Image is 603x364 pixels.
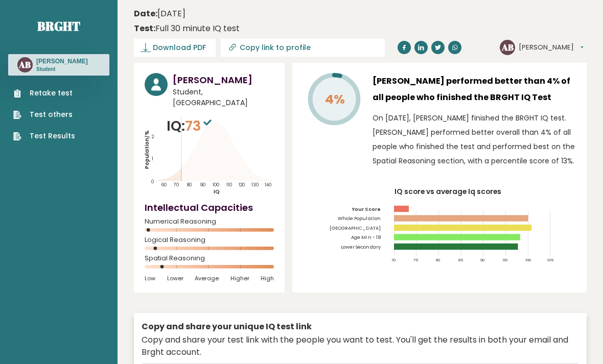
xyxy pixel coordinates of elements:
tspan: Your Score [352,206,381,212]
div: Copy and share your test link with the people you want to test. You'll get the results in both yo... [142,334,579,358]
div: Full 30 minute IQ test [134,22,240,35]
tspan: 1 [152,156,153,162]
tspan: 4% [325,90,345,108]
tspan: 90 [480,257,484,262]
h4: Intellectual Capacities [145,201,274,214]
span: Higher [230,275,249,282]
tspan: Age Min - 18 [352,234,381,240]
span: Student, [GEOGRAPHIC_DATA] [173,87,274,108]
b: Date: [134,8,157,19]
tspan: 100 [213,182,219,188]
span: Average [195,275,219,282]
tspan: IQ score vs average Iq scores [395,186,501,197]
tspan: 100 [525,257,531,262]
time: [DATE] [134,8,185,20]
tspan: 85 [458,257,463,262]
text: AB [19,59,31,70]
span: Numerical Reasoning [145,220,274,224]
h3: [PERSON_NAME] [36,57,88,65]
tspan: Population/% [143,130,151,169]
tspan: 70 [174,182,179,188]
tspan: 80 [187,182,192,188]
tspan: 90 [200,182,205,188]
p: On [DATE], [PERSON_NAME] finished the BRGHT IQ test. [PERSON_NAME] performed better overall than ... [373,111,576,168]
tspan: Lower Secondary [341,244,381,250]
tspan: Whole Population [338,215,381,222]
span: 73 [185,116,214,135]
a: Test Results [13,131,75,141]
tspan: 140 [265,182,271,188]
tspan: 75 [414,257,419,262]
span: Download PDF [153,42,206,53]
div: Copy and share your unique IQ test link [142,321,579,333]
a: Brght [37,18,80,34]
p: IQ: [167,116,214,136]
tspan: 120 [239,182,245,188]
tspan: [GEOGRAPHIC_DATA] [330,225,381,231]
tspan: 105 [547,257,553,262]
tspan: 70 [391,257,396,262]
tspan: 2 [152,134,154,140]
a: Test others [13,109,75,120]
h3: [PERSON_NAME] performed better than 4% of all people who finished the BRGHT IQ Test [373,73,576,106]
tspan: 80 [436,257,440,262]
tspan: 0 [151,179,154,185]
tspan: 130 [251,182,259,188]
span: Lower [167,275,183,282]
tspan: 60 [161,182,167,188]
tspan: 95 [503,257,507,262]
tspan: IQ [214,188,220,196]
span: Logical Reasoning [145,238,274,242]
span: High [261,275,274,282]
button: [PERSON_NAME] [519,42,584,53]
text: AB [501,41,514,53]
span: Spatial Reasoning [145,256,274,260]
b: Test: [134,22,155,34]
p: Student [36,66,88,73]
a: Download PDF [134,39,216,57]
tspan: 110 [226,182,232,188]
h3: [PERSON_NAME] [173,73,274,87]
span: Low [145,275,155,282]
a: Retake test [13,88,75,99]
